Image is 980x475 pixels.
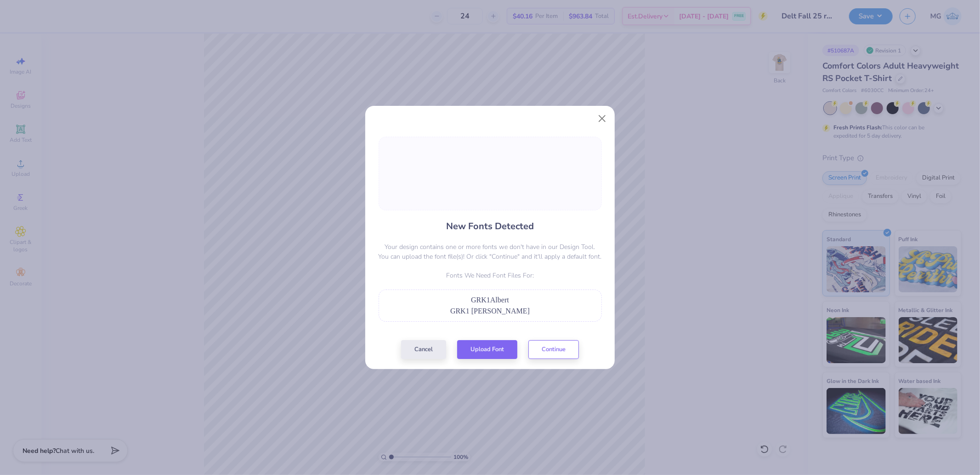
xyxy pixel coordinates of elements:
[401,340,446,359] button: Cancel
[528,340,579,359] button: Continue
[471,296,509,304] span: GRK1Albert
[594,110,611,127] button: Close
[450,307,530,315] span: GRK1 [PERSON_NAME]
[446,220,534,233] h4: New Fonts Detected
[457,340,517,359] button: Upload Font
[379,242,602,261] p: Your design contains one or more fonts we don't have in our Design Tool. You can upload the font ...
[379,271,602,280] p: Fonts We Need Font Files For:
